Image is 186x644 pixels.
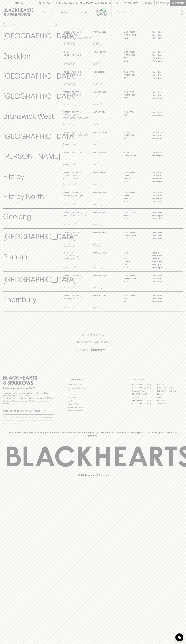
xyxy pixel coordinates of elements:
p: 03 9380 1831 [93,91,106,94]
p: 03 9191 4850 [93,151,106,154]
p: SUN [124,59,148,63]
input: e.g. jane@blackheartsandsparrows.com.au [5,415,41,420]
p: Closed – [152,257,175,260]
p: 11am – 8pm [152,274,175,277]
h5: Across Melbourne Metro [3,348,183,352]
a: Directions [63,306,76,309]
p: Fitzroy [3,171,24,182]
h5: Uber Same-Day Delivery [3,340,183,344]
a: Directions [63,43,76,46]
p: 03 9077 5145 [93,30,106,34]
p: 11am – 8pm [152,231,175,234]
p: Sat [124,300,148,303]
p: 11am – 9pm [152,277,175,280]
p: FRI - SAT [124,263,148,266]
a: Tastings [56,6,74,18]
a: Fitzroy [157,393,183,396]
p: [STREET_ADDRESS][PERSON_NAME] , Fitzroy VIC 3065 [63,171,93,180]
a: [GEOGRAPHIC_DATA] [157,386,183,389]
p: SUN - WED [124,71,148,74]
a: Call [93,103,102,106]
p: OUR STORES [132,378,183,381]
p: [STREET_ADDRESS] , North Fitzroy VIC 3068 [63,191,83,197]
p: SAT [124,137,148,140]
p: 03 9826 8768 [93,251,106,254]
p: THURS - FRI [124,134,148,137]
p: [GEOGRAPHIC_DATA] [3,131,76,142]
p: [GEOGRAPHIC_DATA] [3,91,76,102]
p: SUN - WED [124,151,148,154]
a: Call [93,43,102,46]
p: Login [145,2,152,5]
p: SUN [124,36,148,39]
a: Directions [63,266,76,269]
p: 10am – 9pm [152,300,175,303]
p: Prahran [3,251,27,262]
p: OTHER AREAS [68,378,119,381]
p: $0.00 [156,2,162,5]
p: [STREET_ADDRESS] , Brunswick VIC 3057 [63,91,82,97]
p: 10am – 8pm [152,114,175,117]
p: SAT [124,114,148,117]
a: Prahran [157,399,183,402]
p: 0 [167,2,168,4]
input: Search stores [10,23,55,27]
p: [PERSON_NAME] [3,151,60,162]
p: 11am – 8pm [152,91,175,94]
p: 11am – 8pm [152,211,175,214]
a: Call [93,286,102,289]
p: [STREET_ADDRESS] , [GEOGRAPHIC_DATA] 3121 [63,274,87,280]
a: Privacy Policy [68,403,119,406]
p: 11am – 9pm [152,74,175,77]
a: [GEOGRAPHIC_DATA] [132,399,157,402]
p: [GEOGRAPHIC_DATA] [3,71,76,82]
a: FAQ's [68,399,119,403]
p: Thornbury [3,294,36,305]
p: 11am – 9pm [152,94,175,97]
p: 11am – 8pm [152,200,175,203]
p: SUN [124,200,148,203]
p: 9am – 6pm [152,260,175,263]
p: [STREET_ADDRESS] , [GEOGRAPHIC_DATA] 3220 [63,211,88,217]
p: SUN - FRI [124,111,148,114]
p: 10am – 9pm [152,57,175,60]
p: SUN - WED [124,91,148,94]
a: Call [93,63,102,66]
a: Directions [63,203,76,206]
p: 11am – 9pm [152,194,175,197]
p: SUN [124,180,148,183]
a: Directions [63,63,76,66]
p: Tastings [61,11,69,14]
p: THURS - SAT [124,234,148,237]
p: Fri [124,297,148,300]
p: 11am – 9pm [152,297,175,300]
a: Business & Bulk Gifting [68,386,119,390]
button: Shop [37,6,56,18]
p: 11am – 9pm [152,134,175,137]
a: Bottle Drop FAQ's [68,383,119,386]
p: Blackhearts & Sparrows acknowledges the traditional Custodians of land throughout [GEOGRAPHIC_DAT... [5,431,181,437]
a: [PERSON_NAME] [132,393,157,396]
p: [STREET_ADDRESS][PERSON_NAME] , [GEOGRAPHIC_DATA] VIC 3067 [63,30,93,39]
button: SUBSCRIBE [41,415,54,420]
a: Call [93,306,102,309]
p: WED [124,257,148,260]
a: Call [93,203,102,206]
p: 11am – 8pm [152,111,175,114]
p: 11am – 8pm [152,191,175,194]
a: Directions [63,163,76,166]
a: Shipping Information [68,406,119,409]
p: 11am – 8pm [152,294,175,297]
p: 11am – 9pm [152,34,175,37]
a: Call [93,223,102,226]
p: 03 5242 8109 [93,211,106,214]
p: [STREET_ADDRESS] , Thornbury VIC 3071 [63,294,82,300]
p: SAT [124,97,148,100]
p: SUN [124,217,148,220]
p: SAT [124,77,148,80]
a: Contact Us [68,393,119,396]
p: 11am – 7pm [152,217,175,220]
p: FIND US [14,2,23,5]
div: Call to action block [3,322,183,366]
p: MON - WED [124,231,148,234]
